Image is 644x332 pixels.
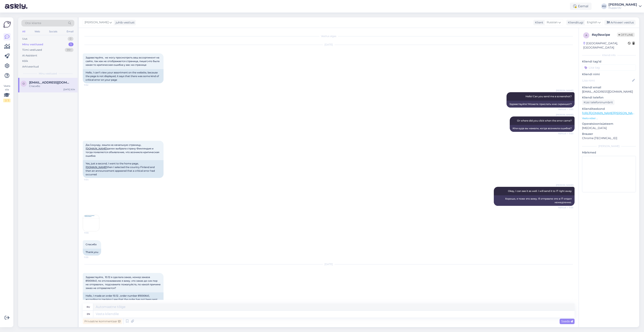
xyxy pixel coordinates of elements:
p: Kliendi email [582,85,636,90]
span: 11:55 [84,256,99,259]
div: Vaata siia [3,84,10,102]
div: All [21,29,26,34]
span: Or where did you click when the error came? [517,119,572,122]
a: [DOMAIN_NAME] [86,166,107,169]
div: 2 / 3 [3,99,10,102]
span: Nähtud ✓ 11:55 [558,206,573,209]
div: Küsi telefoninumbrit [582,100,615,105]
span: Offline [617,33,635,37]
div: KU [601,3,607,9]
div: Email [66,29,74,34]
div: Privaatne kommentaar [83,319,122,324]
a: [PERSON_NAME]Huppa OÜ [608,3,642,10]
span: [PERSON_NAME] [556,184,573,187]
p: Kliendi nimi [582,72,636,76]
div: 0 [68,37,73,41]
span: Okay, I can see it as well. I will send it to IT right away [508,189,572,192]
div: Thank you [83,249,101,256]
p: Kliendi telefon [582,95,636,100]
span: Спасибо [86,243,97,246]
div: Socials [48,29,58,34]
div: # ay9awipe [592,32,617,37]
p: Vaata edasi ... [582,116,636,120]
div: Huppa OÜ [608,6,637,10]
span: Minu vestlused [39,72,57,75]
div: juhib vestlust [114,20,135,25]
div: Спасибо [29,84,75,88]
div: Kõik [22,59,28,63]
div: [DATE] 9:34 [63,88,75,91]
span: Nähtud ✓ 11:53 [558,108,573,111]
span: Russian [547,20,558,25]
span: Nähtud ✓ 11:53 [558,132,573,135]
div: Hello, I made an order 10.12 , order number 81000641, according to tracking I see that the order ... [83,292,164,307]
input: Lisa nimi [582,78,631,83]
div: Kliendi info [582,53,636,57]
span: Otsi kliente [25,21,41,25]
div: Uus [22,37,27,41]
span: Hello! Can you send me a screenshot? [525,95,572,98]
p: [EMAIL_ADDRESS][DOMAIN_NAME] [582,90,636,94]
div: [DATE] [83,43,575,47]
div: ru [87,303,90,310]
div: Хорошо, я тоже это вижу. Я отправлю это в IT-отдел немедленно. [494,195,575,206]
span: Здравствуйте, не могу просмотреть ваш ассортимент на сайте, так как не отображается страница, пиш... [86,56,160,66]
div: Или куда вы нажали, когда возникла ошибка? [510,125,575,132]
div: [PERSON_NAME] [608,3,637,6]
div: Klienditugi [566,20,583,25]
div: [PERSON_NAME] [582,144,636,148]
a: [DOMAIN_NAME] [86,147,107,150]
span: Saada [561,319,573,323]
span: [PERSON_NAME] [85,20,109,25]
span: o [23,82,25,85]
span: 11:52 [84,84,99,87]
input: Lisa tag [582,64,636,71]
span: a [585,34,587,37]
span: Да,Секунду, зашла на начальную страницу, далее выбрала страну Финляндия и тогда появляется объявл... [86,143,160,157]
p: Brauser [582,132,636,136]
p: Kliendi tag'id [582,59,636,64]
div: [DATE] [83,262,575,266]
p: Chrome [TECHNICAL_ID] [582,136,636,140]
div: Eemal [570,3,592,10]
p: [MEDICAL_DATA] [582,126,636,130]
div: Здравствуйте! Можете прислать мне скриншот? [507,101,575,108]
div: 1 [68,42,73,47]
p: Operatsioonisüsteem [582,122,636,126]
p: Klienditeekond [582,107,636,111]
span: 11:54 [84,178,99,181]
div: Tiimi vestlused [22,48,42,52]
div: Klient [533,20,543,25]
div: Arhiveeritud [22,65,39,69]
span: [PERSON_NAME] [556,89,573,92]
div: AI Assistent [22,54,37,58]
div: [GEOGRAPHIC_DATA], [GEOGRAPHIC_DATA] [583,41,628,50]
div: 99+ [65,48,73,52]
span: 11:55 [84,231,99,234]
span: English [587,20,597,25]
div: Arhiveeri vestlus [604,20,636,25]
div: Hello, I can’t view your assortment on the website, because the page is not displayed, it says th... [83,69,164,83]
div: Web [34,29,41,34]
div: Yes, just a second, I went to the home page, then I selected the country Finland and then an anno... [83,160,164,178]
p: Märkmed [582,150,636,155]
img: Askly Logo [3,21,11,28]
a: [URL][DOMAIN_NAME][PERSON_NAME] [582,111,638,115]
div: Vestlus algas [83,34,575,38]
span: [PERSON_NAME] [556,113,573,116]
span: olga1978@hotmail.fi [29,81,71,84]
div: Minu vestlused [22,42,43,47]
span: Здравствуйте, 10.12 я сделала заказ, номер заказа 81000641, по отслеживанию я вижу ,что заказ до ... [86,276,161,290]
div: en [87,311,90,317]
img: Attachment [83,215,99,231]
